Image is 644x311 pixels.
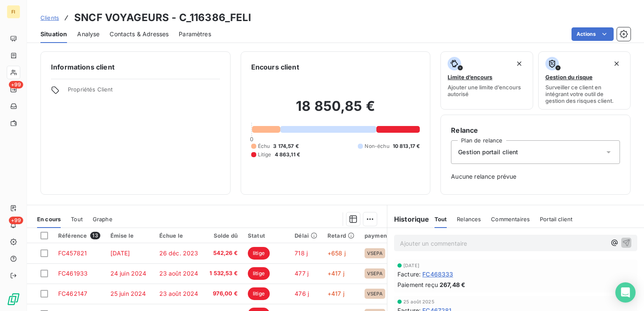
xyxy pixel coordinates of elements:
[74,10,252,25] h3: SNCF VOYAGEURS - C_116386_FELI
[448,74,492,80] span: Limite d’encours
[327,249,346,257] span: +658 j
[71,216,83,223] span: Tout
[208,232,238,239] div: Solde dû
[9,217,23,224] span: +99
[458,148,518,156] span: Gestion portail client
[250,136,253,142] span: 0
[258,142,270,150] span: Échu
[110,232,149,239] div: Émise le
[248,267,270,280] span: litige
[545,74,593,80] span: Gestion du risque
[248,247,270,260] span: litige
[387,214,429,224] h6: Historique
[365,232,417,239] div: paymentTypeCode
[248,287,270,300] span: litige
[258,151,271,158] span: Litige
[440,280,465,289] span: 267,48 €
[367,291,383,296] span: VSEPA
[615,282,636,303] div: Open Intercom Messenger
[451,172,620,181] span: Aucune relance prévue
[397,280,438,289] span: Paiement reçu
[448,84,526,97] span: Ajouter une limite d’encours autorisé
[393,142,420,150] span: 10 813,17 €
[7,292,20,306] img: Logo LeanPay
[93,216,113,223] span: Graphe
[208,290,238,298] span: 976,00 €
[367,251,383,256] span: VSEPA
[248,232,284,239] div: Statut
[77,30,99,38] span: Analyse
[572,27,614,41] button: Actions
[457,216,481,223] span: Relances
[58,270,88,277] span: FC461933
[208,249,238,257] span: 542,26 €
[110,270,147,277] span: 24 juin 2024
[403,299,435,304] span: 25 août 2025
[208,269,238,278] span: 1 532,53 €
[110,290,146,297] span: 25 juin 2024
[159,249,199,257] span: 26 déc. 2023
[275,151,301,158] span: 4 863,11 €
[451,125,620,135] h6: Relance
[367,271,383,276] span: VSEPA
[422,270,453,279] span: FC468333
[90,232,100,239] span: 13
[159,232,199,239] div: Échue le
[251,98,420,123] h2: 18 850,85 €
[179,30,211,38] span: Paramètres
[68,86,220,98] span: Propriétés Client
[51,62,220,72] h6: Informations client
[365,142,389,150] span: Non-échu
[440,51,533,110] button: Limite d’encoursAjouter une limite d’encours autorisé
[251,62,299,72] h6: Encours client
[7,5,20,19] div: FI
[40,30,67,38] span: Situation
[540,216,572,223] span: Portail client
[110,249,130,257] span: [DATE]
[295,249,308,257] span: 718 j
[327,290,344,297] span: +417 j
[491,216,530,223] span: Commentaires
[295,232,317,239] div: Délai
[9,81,23,88] span: +99
[397,270,421,279] span: Facture :
[295,290,309,297] span: 476 j
[58,249,87,257] span: FC457821
[159,290,199,297] span: 23 août 2024
[273,142,299,150] span: 3 174,57 €
[403,263,419,268] span: [DATE]
[435,216,447,223] span: Tout
[58,232,100,239] div: Référence
[295,270,309,277] span: 477 j
[159,270,199,277] span: 23 août 2024
[40,14,59,21] span: Clients
[40,13,59,22] a: Clients
[327,270,344,277] span: +417 j
[58,290,87,297] span: FC462147
[37,216,61,223] span: En cours
[545,84,623,104] span: Surveiller ce client en intégrant votre outil de gestion des risques client.
[327,232,354,239] div: Retard
[110,30,169,38] span: Contacts & Adresses
[538,51,631,110] button: Gestion du risqueSurveiller ce client en intégrant votre outil de gestion des risques client.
